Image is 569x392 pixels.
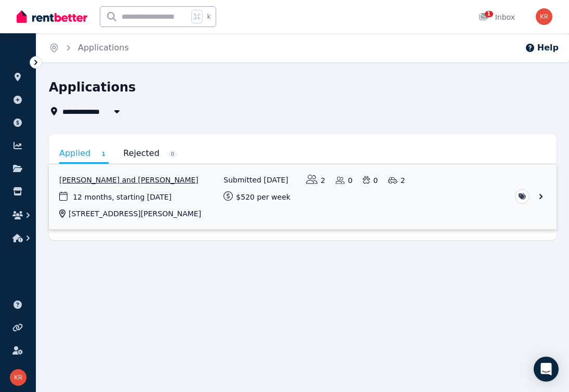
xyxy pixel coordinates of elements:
a: Applications [78,43,129,53]
span: 0 [167,150,178,158]
div: Open Intercom Messenger [534,357,559,382]
a: Applied [59,145,109,164]
h1: Applications [49,79,136,96]
span: 1 [98,150,109,158]
div: Inbox [479,12,515,22]
nav: Breadcrumb [36,33,141,62]
a: View application: Pramila Gauchan and Satish Sherchan [49,164,557,229]
img: RentBetter [17,9,87,24]
span: 1 [485,11,493,17]
a: Rejected [123,145,178,162]
img: Karina Reyes [536,8,552,25]
span: k [207,12,210,21]
button: Help [525,42,559,54]
img: Karina Reyes [10,369,27,386]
